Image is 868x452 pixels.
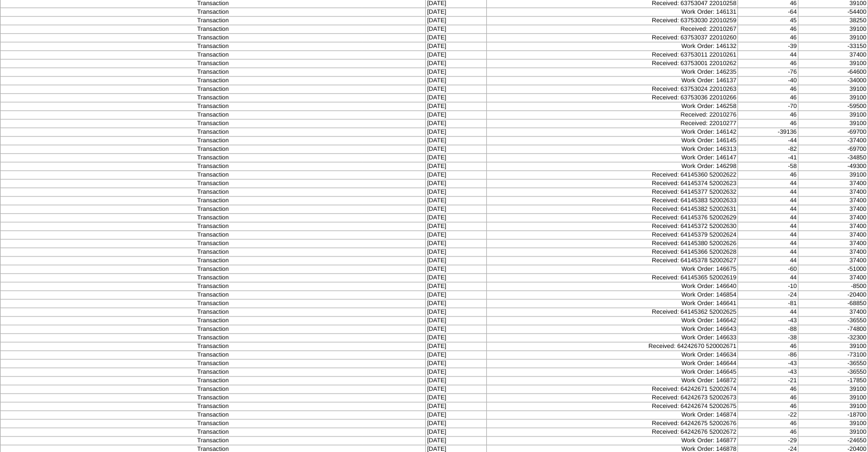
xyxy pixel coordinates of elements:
[487,119,738,128] td: Received: 22010277
[798,128,867,137] td: -69700
[426,282,487,291] td: [DATE]
[426,8,487,17] td: [DATE]
[426,368,487,377] td: [DATE]
[426,111,487,119] td: [DATE]
[738,342,798,351] td: 46
[738,411,798,419] td: -22
[738,197,798,205] td: 44
[426,25,487,34] td: [DATE]
[487,248,738,257] td: Received: 64145366 52002628
[1,94,426,102] td: Transaction
[738,394,798,402] td: 46
[738,291,798,299] td: -24
[798,394,867,402] td: 39100
[426,85,487,94] td: [DATE]
[1,8,426,17] td: Transaction
[798,77,867,85] td: -34000
[738,359,798,368] td: -43
[1,239,426,248] td: Transaction
[738,94,798,102] td: 46
[738,334,798,342] td: -38
[426,299,487,308] td: [DATE]
[798,145,867,154] td: -69700
[738,171,798,179] td: 46
[487,85,738,94] td: Received: 63753024 22010263
[487,94,738,102] td: Received: 63753036 22010266
[426,325,487,334] td: [DATE]
[798,68,867,77] td: -64600
[426,317,487,325] td: [DATE]
[738,377,798,385] td: -21
[487,102,738,111] td: Work Order: 146258
[1,299,426,308] td: Transaction
[487,342,738,351] td: Received: 64242670 520002671
[738,385,798,394] td: 46
[798,325,867,334] td: -74800
[1,385,426,394] td: Transaction
[487,205,738,214] td: Received: 64145382 52002631
[798,299,867,308] td: -68850
[798,42,867,51] td: -33150
[798,8,867,17] td: -54400
[798,368,867,377] td: -36550
[487,428,738,437] td: Received: 64242676 52002672
[798,265,867,274] td: -51000
[738,274,798,282] td: 44
[426,137,487,145] td: [DATE]
[798,282,867,291] td: -8500
[426,145,487,154] td: [DATE]
[1,145,426,154] td: Transaction
[798,428,867,437] td: 39100
[426,291,487,299] td: [DATE]
[487,34,738,42] td: Received: 63753037 22010260
[798,231,867,239] td: 37400
[426,308,487,317] td: [DATE]
[738,145,798,154] td: -82
[738,51,798,59] td: 44
[738,188,798,197] td: 44
[798,111,867,119] td: 39100
[487,368,738,377] td: Work Order: 146645
[798,162,867,171] td: -49300
[426,222,487,231] td: [DATE]
[426,154,487,162] td: [DATE]
[738,42,798,51] td: -39
[738,25,798,34] td: 46
[798,102,867,111] td: -59500
[487,17,738,25] td: Received: 63753030 22010259
[738,282,798,291] td: -10
[426,274,487,282] td: [DATE]
[738,205,798,214] td: 44
[426,17,487,25] td: [DATE]
[426,351,487,359] td: [DATE]
[738,351,798,359] td: -86
[798,222,867,231] td: 37400
[1,291,426,299] td: Transaction
[1,17,426,25] td: Transaction
[487,154,738,162] td: Work Order: 146147
[1,77,426,85] td: Transaction
[738,248,798,257] td: 44
[798,197,867,205] td: 37400
[1,282,426,291] td: Transaction
[1,154,426,162] td: Transaction
[798,317,867,325] td: -36550
[487,419,738,428] td: Received: 64242675 52002676
[487,402,738,411] td: Received: 64242674 52002675
[1,137,426,145] td: Transaction
[798,154,867,162] td: -34850
[426,51,487,59] td: [DATE]
[798,17,867,25] td: 38250
[426,128,487,137] td: [DATE]
[487,325,738,334] td: Work Order: 146643
[798,51,867,59] td: 37400
[798,94,867,102] td: 39100
[487,351,738,359] td: Work Order: 146634
[1,308,426,317] td: Transaction
[487,179,738,188] td: Received: 64145374 52002623
[738,77,798,85] td: -40
[487,265,738,274] td: Work Order: 146675
[487,385,738,394] td: Received: 64242671 52002674
[1,428,426,437] td: Transaction
[426,411,487,419] td: [DATE]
